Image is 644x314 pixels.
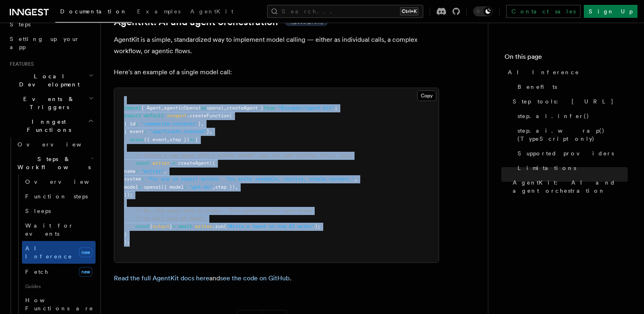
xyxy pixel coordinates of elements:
span: agenticOpenai [164,105,201,111]
span: ); [124,239,130,245]
span: , [212,184,215,190]
span: output [152,224,170,229]
span: : [144,129,147,134]
span: Events & Triggers [7,95,89,111]
a: step.ai.infer() [514,109,628,123]
button: Inngest Functions [7,114,96,137]
a: AI Inference [505,65,628,80]
span: } [124,232,127,237]
a: Contact sales [506,5,581,18]
span: ( [229,113,232,118]
span: : [135,168,138,174]
span: "gpt-4o" [189,184,212,190]
span: Examples [137,8,181,15]
span: ({ event [144,137,167,142]
span: async [130,137,144,142]
span: system [124,176,141,182]
a: AI Inferencenew [22,241,96,264]
span: as [201,105,207,111]
span: Step tools: [URL] [513,97,614,105]
span: Fetch [25,269,49,275]
span: } [170,224,172,229]
a: Limitations [514,161,628,175]
span: model [124,184,138,190]
span: Overview [25,179,109,185]
span: Setting up your app [10,36,80,50]
p: Here's an example of a single model call: [114,67,439,78]
span: { [195,137,198,142]
span: Documentation [60,8,127,15]
span: name [124,168,135,174]
span: , [355,176,357,182]
span: ; [335,105,337,111]
span: , [167,137,170,142]
span: Wait for events [25,222,74,237]
span: const [135,224,150,229]
span: "Write a tweet on how AI works" [226,224,315,229]
span: : [135,121,138,127]
span: openai [144,184,161,190]
h4: On this page [505,52,628,65]
button: Toggle dark mode [473,6,493,16]
span: ({ model [161,184,184,190]
span: { id [124,121,135,127]
span: , [235,184,238,190]
span: writer [152,160,170,166]
a: Examples [132,2,185,22]
span: }); [124,192,133,198]
span: Sleeps [25,208,51,214]
button: Copy [417,90,436,101]
span: AgentKit: AI and agent orchestration [513,179,628,195]
a: Setting up your app [7,32,96,54]
span: // to call your AI model. [135,216,207,222]
span: ( [224,224,226,229]
span: Guides [22,280,96,293]
span: : [141,176,144,182]
span: AI Inference [25,245,72,260]
p: AgentKit is a simple, standardized way to implement model calling — either as individual calls, a... [114,34,439,57]
a: Sign Up [584,5,637,18]
span: .run [212,224,224,229]
span: createAgent } [226,105,263,111]
span: "writer" [141,168,164,174]
a: see the code on GitHub [220,274,290,282]
span: , [164,168,167,174]
span: await [178,224,192,229]
button: Events & Triggers [7,92,96,114]
a: Overview [22,174,96,189]
span: ({ [209,160,215,166]
button: Steps & Workflows [14,152,96,174]
a: Documentation [55,2,132,23]
span: step.ai.wrap() (TypeScript only) [518,127,628,143]
span: const [135,160,150,166]
a: AgentKit: AI and agent orchestration [509,175,628,198]
span: } [198,121,201,127]
span: default [144,113,164,118]
span: { event [124,129,144,134]
span: { Agent [141,105,161,111]
span: Inngest Functions [7,118,88,134]
a: Wait for events [22,218,96,241]
span: AI Inference [508,68,579,76]
span: Features [7,61,34,67]
span: Local Development [7,72,89,88]
span: // Create a new agent with a system prompt (you can add optional tools, too) [135,153,352,158]
span: from [263,105,275,111]
span: } [207,129,209,134]
span: Overview [17,141,101,148]
span: export [124,113,141,118]
span: , [201,121,204,127]
span: new [79,267,92,277]
span: .createFunction [187,113,229,118]
span: "You are an expert writer. You write readable, concise, simple content." [147,176,355,182]
span: "summarize-contents" [141,121,198,127]
span: step.ai.infer() [518,112,590,120]
span: "app/ticket.created" [150,129,207,134]
span: : [184,184,187,190]
span: Benefits [518,83,557,91]
button: Search...Ctrl+K [267,5,423,18]
span: Function steps [25,193,88,200]
span: , [224,105,226,111]
span: { [150,224,152,229]
kbd: Ctrl+K [400,7,418,15]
